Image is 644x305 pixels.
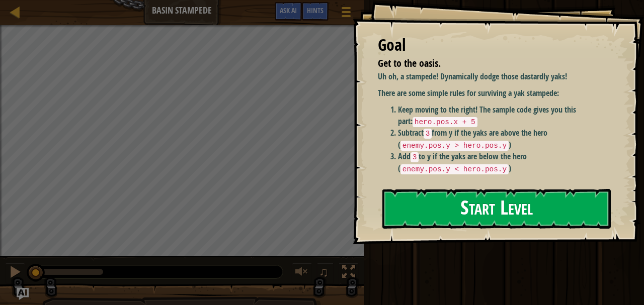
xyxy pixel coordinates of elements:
[378,56,441,70] span: Get to the oasis.
[398,104,614,127] li: Keep moving to the right! The sample code gives you this part:
[334,2,359,26] button: Show game menu
[17,288,29,300] button: Ask AI
[5,263,25,283] button: Ctrl + P: Pause
[339,263,359,283] button: Toggle fullscreen
[398,127,614,151] li: Subtract from y if the yaks are above the hero ( )
[378,87,614,99] p: There are some simple rules for surviving a yak stampede:
[378,34,609,57] div: Goal
[398,151,614,174] li: Add to y if the yaks are below the hero ( )
[307,6,324,15] span: Hints
[411,152,419,162] code: 3
[280,6,297,15] span: Ask AI
[413,117,477,127] code: hero.pos.x + 5
[365,56,606,71] li: Get to the oasis.
[400,164,509,174] code: enemy.pos.y < hero.pos.y
[424,129,432,139] code: 3
[6,7,72,15] span: Hi. Need any help?
[292,263,312,283] button: Adjust volume
[319,264,329,279] span: ♫
[317,263,334,283] button: ♫
[275,2,302,21] button: Ask AI
[382,189,611,229] button: Start Level
[378,71,614,82] p: Uh oh, a stampede! Dynamically dodge those dastardly yaks!
[400,141,509,151] code: enemy.pos.y > hero.pos.y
